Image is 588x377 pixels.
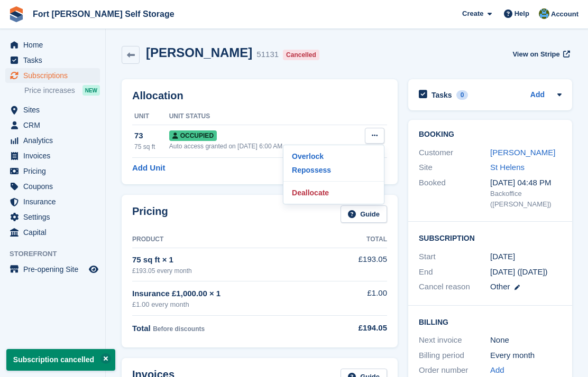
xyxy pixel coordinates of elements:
[23,148,87,163] span: Invoices
[146,45,252,60] h2: [PERSON_NAME]
[283,50,319,60] div: Cancelled
[5,118,100,133] a: menu
[419,162,490,174] div: Site
[5,53,100,68] a: menu
[5,225,100,240] a: menu
[419,147,490,159] div: Customer
[132,324,151,333] span: Total
[5,164,100,178] a: menu
[490,267,548,276] span: [DATE] ([DATE])
[5,210,100,224] a: menu
[419,251,490,263] div: Start
[288,149,380,163] a: Overlock
[132,266,325,276] div: £193.05 every month
[419,350,490,362] div: Billing period
[6,349,115,371] p: Subscription cancelled
[23,179,87,194] span: Coupons
[24,84,100,96] a: Price increases NEW
[5,68,100,83] a: menu
[169,142,352,151] div: Auto access granted on [DATE] 6:00 AM
[325,281,387,316] td: £1.00
[23,118,87,133] span: CRM
[456,90,468,100] div: 0
[132,108,169,125] th: Unit
[490,350,562,362] div: Every month
[23,133,87,148] span: Analytics
[87,263,100,276] a: Preview store
[551,9,578,20] span: Account
[325,322,387,334] div: £194.05
[23,37,87,52] span: Home
[490,251,515,263] time: 2024-09-21 00:00:00 UTC
[132,205,168,223] h2: Pricing
[419,281,490,293] div: Cancel reason
[341,205,387,223] a: Guide
[132,90,387,102] h2: Allocation
[462,8,483,19] span: Create
[29,5,179,23] a: Fort [PERSON_NAME] Self Storage
[419,177,490,210] div: Booked
[23,53,87,68] span: Tasks
[132,162,165,174] a: Add Unit
[419,266,490,278] div: End
[5,37,100,52] a: menu
[419,130,562,139] h2: Booking
[5,194,100,209] a: menu
[132,299,325,310] div: £1.00 every month
[23,262,87,277] span: Pre-opening Site
[325,231,387,248] th: Total
[24,86,75,96] span: Price increases
[514,8,529,19] span: Help
[5,102,100,117] a: menu
[5,133,100,148] a: menu
[132,288,325,300] div: Insurance £1,000.00 × 1
[153,325,205,333] span: Before discounts
[132,231,325,248] th: Product
[288,186,380,200] a: Deallocate
[10,249,105,259] span: Storefront
[5,262,100,277] a: menu
[490,148,555,157] a: [PERSON_NAME]
[134,130,169,142] div: 73
[490,163,525,172] a: St Helens
[419,364,490,376] div: Order number
[490,188,562,209] div: Backoffice ([PERSON_NAME])
[82,85,100,96] div: NEW
[5,179,100,194] a: menu
[23,210,87,224] span: Settings
[490,177,562,189] div: [DATE] 04:48 PM
[256,49,279,61] div: 51131
[132,254,325,266] div: 75 sq ft × 1
[8,6,24,22] img: stora-icon-8386f47178a22dfd0bd8f6a31ec36ba5ce8667c1dd55bd0f319d3a0aa187defe.svg
[169,130,217,141] span: Occupied
[419,232,562,243] h2: Subscription
[419,316,562,327] h2: Billing
[23,225,87,240] span: Capital
[169,108,352,125] th: Unit Status
[23,194,87,209] span: Insurance
[23,102,87,117] span: Sites
[508,45,572,63] a: View on Stripe
[419,334,490,346] div: Next invoice
[23,68,87,83] span: Subscriptions
[23,164,87,178] span: Pricing
[490,282,510,291] span: Other
[134,142,169,152] div: 75 sq ft
[539,8,549,19] img: Alex
[490,334,562,346] div: None
[5,148,100,163] a: menu
[490,364,504,376] a: Add
[431,90,452,100] h2: Tasks
[530,89,545,101] a: Add
[288,163,380,177] a: Repossess
[512,49,559,60] span: View on Stripe
[325,248,387,281] td: £193.05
